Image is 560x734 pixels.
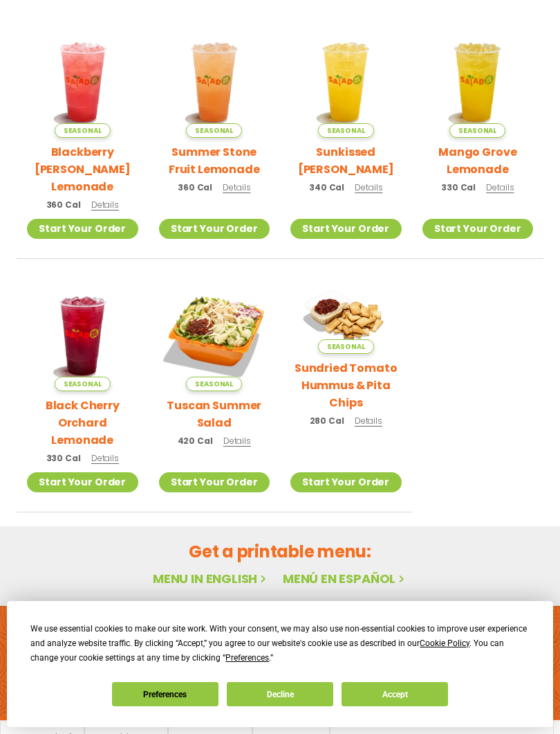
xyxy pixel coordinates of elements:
[159,397,270,431] h2: Tuscan Summer Salad
[55,123,111,138] span: Seasonal
[159,26,270,138] img: Product photo for Summer Stone Fruit Lemonade
[112,682,218,706] button: Preferences
[225,653,269,663] span: Preferences
[290,26,402,138] img: Product photo for Sunkissed Yuzu Lemonade
[27,397,138,449] h2: Black Cherry Orchard Lemonade
[159,219,270,239] a: Start Your Order
[290,280,402,354] img: Product photo for Sundried Tomato Hummus & Pita Chips
[486,181,514,193] span: Details
[55,377,111,391] span: Seasonal
[420,638,469,648] span: Cookie Policy
[27,26,138,138] img: Product photo for Blackberry Bramble Lemonade
[290,359,402,411] h2: Sundried Tomato Hummus & Pita Chips
[342,682,448,706] button: Accept
[318,339,374,354] span: Seasonal
[27,472,138,492] a: Start Your Order
[422,219,534,239] a: Start Your Order
[422,26,534,138] img: Product photo for Mango Grove Lemonade
[46,452,81,465] span: 330 Cal
[355,181,382,193] span: Details
[30,622,529,665] div: We use essential cookies to make our site work. With your consent, we may also use non-essential ...
[159,472,270,492] a: Start Your Order
[91,452,119,464] span: Details
[159,143,270,178] h2: Summer Stone Fruit Lemonade
[27,143,138,195] h2: Blackberry [PERSON_NAME] Lemonade
[449,123,505,138] span: Seasonal
[290,219,402,239] a: Start Your Order
[283,570,407,587] a: Menú en español
[441,181,476,194] span: 330 Cal
[27,280,138,391] img: Product photo for Black Cherry Orchard Lemonade
[318,123,374,138] span: Seasonal
[178,435,213,447] span: 420 Cal
[153,570,269,587] a: Menu in English
[290,143,402,178] h2: Sunkissed [PERSON_NAME]
[27,219,138,239] a: Start Your Order
[309,181,344,194] span: 340 Cal
[178,181,212,194] span: 360 Cal
[7,601,553,727] div: Cookie Consent Prompt
[17,539,543,564] h2: Get a printable menu:
[310,415,344,427] span: 280 Cal
[223,181,250,193] span: Details
[422,143,534,178] h2: Mango Grove Lemonade
[355,415,382,427] span: Details
[290,472,402,492] a: Start Your Order
[227,682,333,706] button: Decline
[223,435,251,447] span: Details
[159,280,270,391] img: Product photo for Tuscan Summer Salad
[186,377,242,391] span: Seasonal
[91,199,119,211] span: Details
[46,199,81,211] span: 360 Cal
[186,123,242,138] span: Seasonal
